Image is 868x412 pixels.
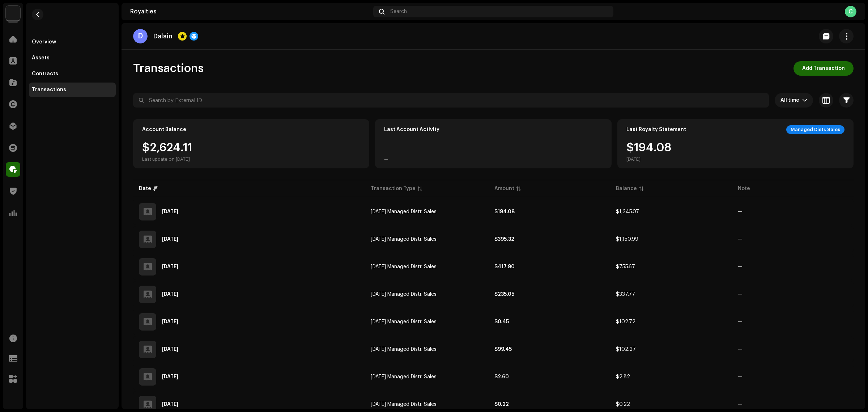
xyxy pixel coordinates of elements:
[494,347,512,352] strong: $99.45
[802,61,845,76] span: Add Transaction
[626,156,671,162] div: [DATE]
[162,402,178,407] div: Mar 24, 2025
[133,93,769,108] input: Search by External ID
[142,127,186,133] div: Account Balance
[162,264,178,269] div: Jul 2, 2025
[494,185,514,192] div: Amount
[616,347,636,352] span: $102.27
[738,264,743,269] re-a-table-badge: —
[616,264,635,269] span: $755.67
[384,156,388,162] div: —
[616,292,635,297] span: $337.77
[616,319,635,324] span: $102.72
[384,127,439,133] div: Last Account Activity
[162,292,178,297] div: Jun 5, 2025
[32,71,58,77] div: Contracts
[494,402,509,407] strong: $0.22
[616,209,639,214] span: $1,345.07
[616,185,637,192] div: Balance
[802,93,807,108] div: dropdown trigger
[780,93,802,108] span: All time
[162,319,178,324] div: Apr 27, 2025
[494,292,514,297] strong: $235.05
[139,185,151,192] div: Date
[32,55,50,61] div: Assets
[32,87,66,93] div: Transactions
[738,209,743,214] re-a-table-badge: —
[371,209,437,214] span: Aug 2025 Managed Distr. Sales
[162,209,178,214] div: Sep 8, 2025
[786,125,844,134] div: Managed Distr. Sales
[29,67,116,81] re-m-nav-item: Contracts
[371,402,437,407] span: Mar 2025 Managed Distr. Sales
[133,61,204,76] span: Transactions
[130,9,370,14] div: Royalties
[390,9,407,14] span: Search
[6,6,20,20] img: 730b9dfe-18b5-4111-b483-f30b0c182d82
[494,319,509,324] strong: $0.45
[162,374,178,379] div: Mar 28, 2025
[494,237,514,242] strong: $395.32
[845,6,856,17] div: C
[793,61,854,76] button: Add Transaction
[29,83,116,97] re-m-nav-item: Transactions
[32,39,56,45] div: Overview
[162,237,178,242] div: Aug 11, 2025
[738,402,743,407] re-a-table-badge: —
[738,374,743,379] re-a-table-badge: —
[133,29,148,43] div: D
[494,374,509,379] strong: $2.60
[494,209,515,214] strong: $194.08
[371,347,437,352] span: Apr 2025 Managed Distr. Sales
[738,237,743,242] re-a-table-badge: —
[162,347,178,352] div: Apr 27, 2025
[371,185,416,192] div: Transaction Type
[616,402,630,407] span: $0.22
[626,127,686,133] div: Last Royalty Statement
[29,35,116,49] re-m-nav-item: Overview
[738,347,743,352] re-a-table-badge: —
[494,264,515,269] strong: $417.90
[371,319,437,324] span: Apr 2025 Managed Distr. Sales
[29,51,116,65] re-m-nav-item: Assets
[371,264,437,269] span: Jun 2025 Managed Distr. Sales
[738,319,743,324] re-a-table-badge: —
[371,237,437,242] span: Jul 2025 Managed Distr. Sales
[153,33,172,40] p: Dalsin
[738,292,743,297] re-a-table-badge: —
[616,374,630,379] span: $2.82
[371,374,437,379] span: Mar 2025 Managed Distr. Sales
[371,292,437,297] span: May 2025 Managed Distr. Sales
[616,237,638,242] span: $1,150.99
[142,156,192,162] div: Last update on [DATE]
